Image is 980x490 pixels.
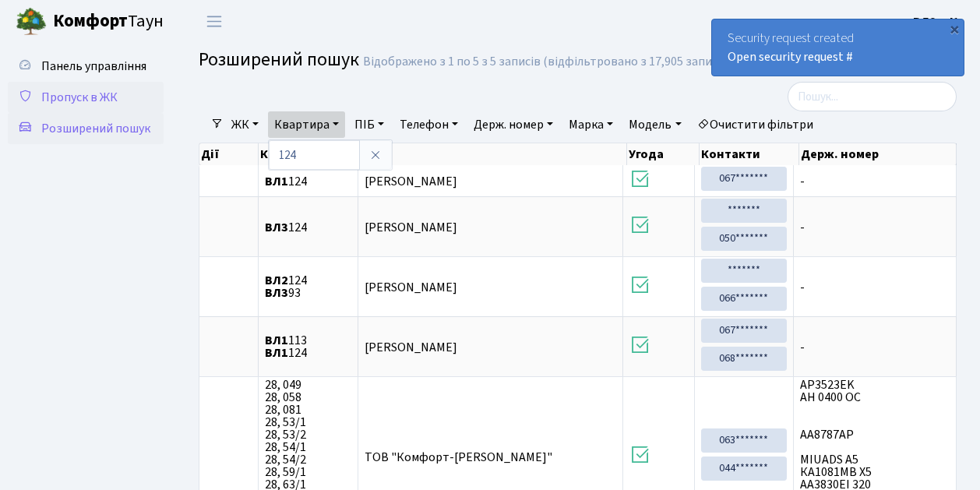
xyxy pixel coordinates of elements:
span: [PERSON_NAME] [365,173,457,190]
b: ВЛ2 [265,272,288,289]
a: Модель [622,111,687,138]
a: Пропуск в ЖК [8,82,164,113]
span: - [800,281,950,294]
span: [PERSON_NAME] [365,219,457,236]
a: Марка [562,111,619,138]
span: [PERSON_NAME] [365,279,457,296]
a: Очистити фільтри [691,111,820,138]
div: Відображено з 1 по 5 з 5 записів (відфільтровано з 17,905 записів). [363,55,734,69]
th: ПІБ [359,143,628,165]
button: Переключити навігацію [195,9,234,34]
span: Розширений пошук [199,46,359,73]
b: ВЛ1 [265,332,288,349]
span: ТОВ "Комфорт-[PERSON_NAME]" [365,449,552,466]
span: - [800,175,950,188]
b: ВЛ1 [265,344,288,361]
a: Держ. номер [467,111,559,138]
span: Таун [53,9,164,35]
a: Панель управління [8,51,164,82]
span: 124 93 [265,274,351,299]
span: Розширений пошук [41,120,150,137]
b: ВЛ1 [265,173,288,190]
span: 113 124 [265,334,351,359]
b: ВЛ2 -. К. [913,13,961,30]
a: ПІБ [348,111,390,138]
img: logo.png [16,6,47,37]
b: ВЛ3 [265,284,288,301]
th: Квартира [259,143,359,165]
b: ВЛ3 [265,219,288,236]
span: 124 [265,221,351,234]
th: Держ. номер [799,143,957,165]
span: 124 [265,175,351,188]
span: - [800,221,950,234]
a: Open security request # [728,48,853,65]
th: Контакти [700,143,799,165]
a: Розширений пошук [8,113,164,144]
span: Пропуск в ЖК [41,89,118,106]
div: Security request created [712,19,964,76]
a: ВЛ2 -. К. [913,12,961,31]
a: Квартира [268,111,345,138]
div: × [947,21,962,37]
a: Телефон [393,111,464,138]
th: Дії [199,143,259,165]
span: Панель управління [41,58,146,75]
a: ЖК [225,111,265,138]
b: Комфорт [53,9,128,33]
th: Угода [627,143,700,165]
input: Пошук... [788,82,957,111]
span: - [800,341,950,354]
span: [PERSON_NAME] [365,339,457,356]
